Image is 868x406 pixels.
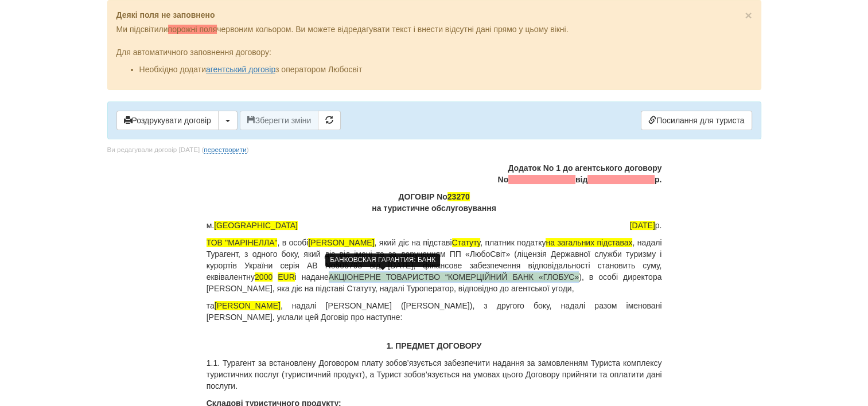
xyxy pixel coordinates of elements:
[107,145,249,155] div: Ви редагували договір [DATE] ( )
[452,238,481,247] span: Статуту
[207,237,662,294] p: , в особі , який діє на підставі , платник податку , надалі Турагент, з одного боку, який діє від...
[207,191,662,214] p: ДОГОВІР No на туристичне обслуговування
[546,238,632,247] span: на загальних підставах
[255,272,273,282] span: 2000
[116,24,752,35] p: Ми підсвітили червоним кольором. Ви можете відредагувати текст і внести відсутні дані прямо у цьо...
[206,65,275,74] a: агентський договір
[139,64,752,75] li: Необхідно додати з оператором Любосвіт
[308,238,374,247] span: [PERSON_NAME]
[325,253,440,267] div: БАНКОВСКАЯ ГАРАНТИЯ: БАНК
[215,301,281,310] span: [PERSON_NAME]
[207,238,278,247] span: ТОВ "МАРІНЕЛЛА"
[207,220,298,231] span: м.
[630,221,655,230] span: [DATE]
[641,111,752,130] a: Посилання для туриста
[116,111,219,130] button: Роздрукувати договір
[207,300,662,323] p: та , надалі [PERSON_NAME] ([PERSON_NAME]), з другого боку, надалі разом іменовані [PERSON_NAME], ...
[240,111,319,130] button: Зберегти зміни
[207,357,662,392] p: 1.1. Турагент за встановлену Договором плату зобов’язується забезпечити надання за замовленням Ту...
[207,340,662,352] p: 1. ПРЕДМЕТ ДОГОВОРУ
[630,220,662,231] span: р.
[207,162,662,185] p: Додаток No 1 до агентського договору No від р.
[116,9,752,21] p: Деякі поля не заповнено
[745,9,752,21] button: Close
[329,272,579,282] span: АКЦІОНЕРНЕ ТОВАРИСТВО “КОМЕРЦІЙНИЙ БАНК «ГЛОБУС»
[116,35,752,75] div: Для автоматичного заповнення договору:
[204,146,246,154] a: перестворити
[214,221,298,230] span: [GEOGRAPHIC_DATA]
[168,25,217,34] span: порожні поля
[447,192,470,201] span: 23270
[278,272,295,282] span: EUR
[745,9,752,22] span: ×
